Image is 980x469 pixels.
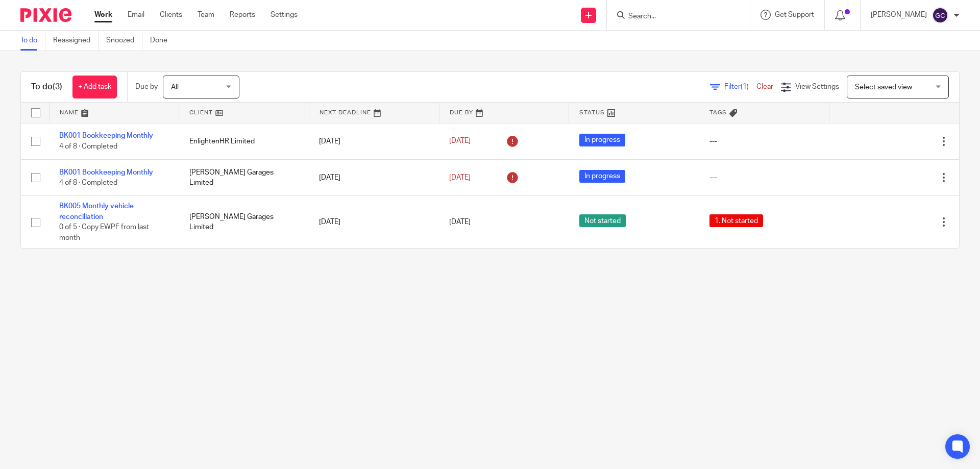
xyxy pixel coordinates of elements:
p: Due by [135,82,158,92]
a: To do [20,31,45,51]
span: In progress [579,170,625,183]
span: Get Support [775,11,814,18]
span: (1) [741,83,749,90]
div: --- [709,136,819,146]
td: [PERSON_NAME] Garages Limited [179,159,309,195]
a: Work [94,10,112,20]
span: 1. Not started [709,214,763,227]
a: Clients [160,10,182,20]
a: BK001 Bookkeeping Monthly [59,132,153,139]
span: [DATE] [449,138,471,145]
a: Settings [271,10,298,20]
span: Tags [709,110,727,115]
span: [DATE] [449,174,471,181]
span: In progress [579,134,625,146]
a: BK001 Bookkeeping Monthly [59,169,153,176]
a: Reports [230,10,255,20]
input: Search [627,12,719,21]
a: Email [128,10,144,20]
td: [PERSON_NAME] Garages Limited [179,196,309,248]
span: Select saved view [855,84,912,91]
span: [DATE] [449,218,471,226]
span: (3) [53,83,62,91]
img: svg%3E [932,7,948,23]
div: --- [709,172,819,183]
span: 0 of 5 · Copy EWPF from last month [59,224,149,241]
td: EnlightenHR Limited [179,123,309,159]
p: [PERSON_NAME] [871,10,927,20]
a: Done [150,31,175,51]
td: [DATE] [309,196,439,248]
span: Filter [724,83,756,90]
td: [DATE] [309,123,439,159]
a: Team [198,10,214,20]
span: 4 of 8 · Completed [59,179,117,186]
span: 4 of 8 · Completed [59,143,117,150]
span: View Settings [795,83,839,90]
a: BK005 Monthly vehicle reconciliation [59,203,134,220]
a: + Add task [72,76,117,98]
td: [DATE] [309,159,439,195]
span: All [171,84,179,91]
a: Clear [756,83,773,90]
a: Snoozed [106,31,142,51]
h1: To do [31,82,62,92]
a: Reassigned [53,31,99,51]
img: Pixie [20,8,71,22]
span: Not started [579,214,626,227]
